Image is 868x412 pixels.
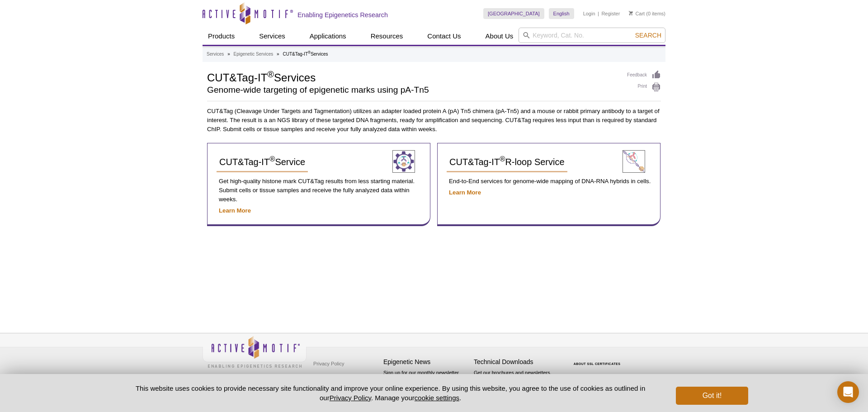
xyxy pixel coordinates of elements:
h4: Epigenetic News [383,358,469,366]
p: End-to-End services for genome-wide mapping of DNA-RNA hybrids in cells. [447,177,651,186]
img: CUT&Tag-IT® Service [392,150,415,173]
p: CUT&Tag (Cleavage Under Targets and Tagmentation) utilizes an adapter loaded protein A (pA) Tn5 c... [207,107,661,134]
p: This website uses cookies to provide necessary site functionality and improve your online experie... [120,384,661,403]
sup: ® [267,69,274,79]
a: Epigenetic Services [233,50,273,58]
h2: Genome-wide targeting of epigenetic marks using pA-Tn5 [207,86,618,94]
a: Privacy Policy [330,394,371,402]
button: cookie settings [415,394,459,402]
a: Contact Us [422,28,466,45]
h1: CUT&Tag-IT Services [207,70,618,84]
p: Get our brochures and newsletters, or request them by mail. [474,369,560,392]
a: ABOUT SSL CERTIFICATES [574,362,621,365]
li: | [598,8,599,19]
a: About Us [480,28,519,45]
a: Print [627,82,661,92]
button: Search [632,31,664,39]
a: CUT&Tag-IT®R-loop Service [447,152,567,172]
a: Register [601,10,620,17]
a: Resources [365,28,409,45]
span: Search [635,32,661,39]
a: Terms & Conditions [311,370,359,384]
sup: ® [500,155,505,164]
sup: ® [308,50,311,55]
input: Keyword, Cat. No. [519,28,665,43]
a: Login [583,10,595,17]
h4: Technical Downloads [474,358,560,366]
div: Open Intercom Messenger [837,381,859,403]
h2: Enabling Epigenetics Research [297,11,388,19]
sup: ® [269,155,275,164]
a: Services [254,28,291,45]
img: CUT&Tag-IT® Service [623,150,645,173]
a: [GEOGRAPHIC_DATA] [483,8,544,19]
a: Cart [629,10,645,17]
span: CUT&Tag-IT R-loop Service [449,157,565,167]
img: Active Motif, [203,333,307,370]
a: Privacy Policy [311,357,346,370]
li: CUT&Tag-IT Services [283,52,328,57]
p: Get high-quality histone mark CUT&Tag results from less starting material. Submit cells or tissue... [217,177,421,204]
span: CUT&Tag-IT Service [219,157,305,167]
a: Products [203,28,240,45]
a: Services [207,50,224,58]
a: Learn More [449,189,481,196]
a: English [549,8,574,19]
a: Feedback [627,70,661,80]
a: Learn More [219,207,251,214]
a: CUT&Tag-IT®Service [217,152,308,172]
li: (0 items) [629,8,665,19]
li: » [277,52,279,57]
li: » [227,52,230,57]
img: Your Cart [629,11,633,15]
p: Sign up for our monthly newsletter highlighting recent publications in the field of epigenetics. [383,369,469,400]
button: Got it! [676,387,748,405]
a: Applications [304,28,352,45]
table: Click to Verify - This site chose Symantec SSL for secure e-commerce and confidential communicati... [564,349,632,369]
